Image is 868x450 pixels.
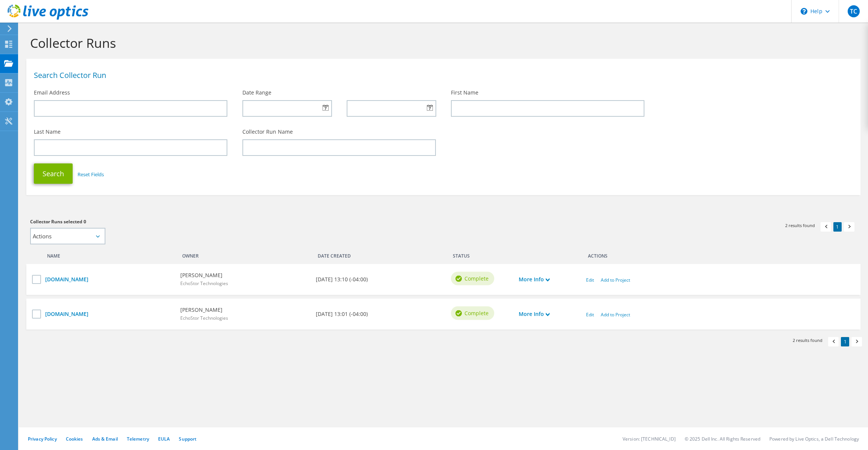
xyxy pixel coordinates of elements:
[180,280,228,287] span: EchoStor Technologies
[45,310,173,318] a: [DOMAIN_NAME]
[66,436,83,442] a: Cookies
[180,315,228,321] span: EchoStor Technologies
[30,35,853,51] h1: Collector Runs
[180,306,228,314] b: [PERSON_NAME]
[801,8,807,15] svg: \n
[34,72,849,79] h1: Search Collector Run
[30,218,436,226] h3: Collector Runs selected 0
[34,163,73,184] button: Search
[519,275,550,284] a: More Info
[41,248,177,260] div: Name
[316,275,368,284] b: [DATE] 13:10 (-04:00)
[242,128,293,136] label: Collector Run Name
[793,337,822,343] span: 2 results found
[316,310,368,318] b: [DATE] 13:01 (-04:00)
[447,248,515,260] div: Status
[242,89,271,96] label: Date Range
[519,310,550,318] a: More Info
[45,275,173,284] a: [DOMAIN_NAME]
[582,248,853,260] div: Actions
[28,436,57,442] a: Privacy Policy
[464,275,489,283] span: Complete
[769,436,859,442] li: Powered by Live Optics, a Dell Technology
[586,311,594,318] a: Edit
[158,436,170,442] a: EULA
[464,309,489,317] span: Complete
[451,89,478,96] label: First Name
[841,337,849,346] a: 1
[177,248,312,260] div: Owner
[833,222,842,232] a: 1
[78,171,104,178] a: Reset Fields
[785,222,815,229] span: 2 results found
[179,436,196,442] a: Support
[34,128,61,136] label: Last Name
[848,5,860,17] span: TC
[601,277,630,283] a: Add to Project
[685,436,760,442] li: © 2025 Dell Inc. All Rights Reserved
[180,271,228,279] b: [PERSON_NAME]
[127,436,149,442] a: Telemetry
[34,89,70,96] label: Email Address
[586,277,594,283] a: Edit
[312,248,447,260] div: Date Created
[601,311,630,318] a: Add to Project
[92,436,118,442] a: Ads & Email
[623,436,676,442] li: Version: [TECHNICAL_ID]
